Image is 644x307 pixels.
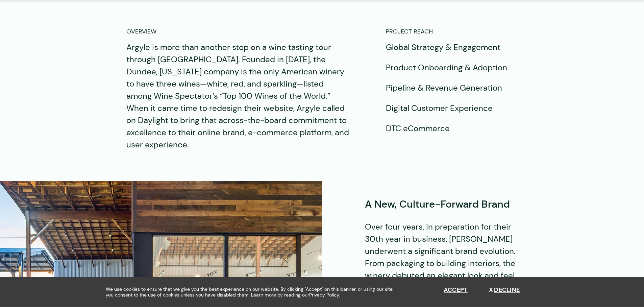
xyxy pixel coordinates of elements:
[386,41,518,53] p: Global Strategy & Engagement
[386,62,518,74] p: Product Onboarding & Adoption
[386,82,518,94] p: Pipeline & Revenue Generation
[386,102,518,114] p: Digital Customer Experience
[106,286,400,298] span: We use cookies to ensure that we give you the best experience on our website. By clicking "Accept...
[365,197,518,211] h2: A New, Culture-Forward Brand
[444,286,468,294] button: Accept
[126,27,351,36] p: OVERVIEW
[489,286,520,294] button: Decline
[386,27,518,36] p: PROJECT REACH
[126,41,351,151] p: Argyle is more than another stop on a wine tasting tour through [GEOGRAPHIC_DATA]. Founded in [DA...
[386,122,518,135] p: DTC eCommerce
[309,292,340,298] a: Privacy Policy.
